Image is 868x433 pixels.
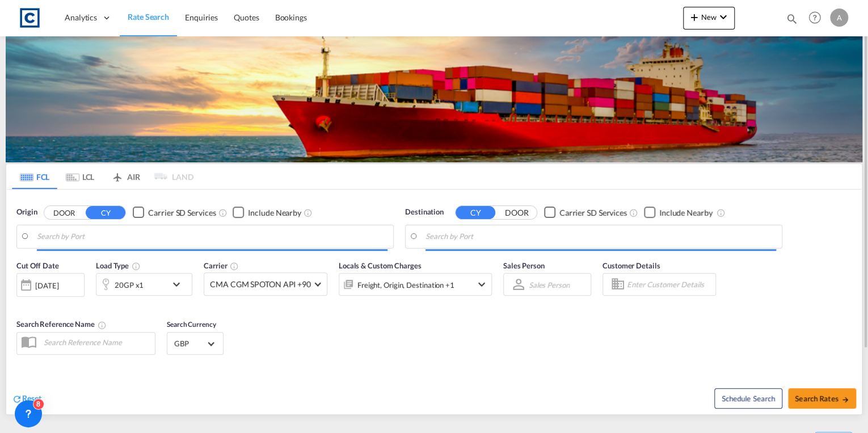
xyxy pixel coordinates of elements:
md-tab-item: FCL [12,164,57,189]
md-icon: icon-plus 400-fg [688,10,701,24]
div: 20GP x1 [115,277,144,293]
span: Reset [22,393,41,403]
button: CY [86,206,125,219]
span: Carrier [204,261,239,270]
div: [DATE] [35,280,58,291]
div: Freight Origin Destination Factory Stuffing [357,277,454,293]
span: Rate Search [128,12,169,22]
md-icon: Unchecked: Search for CY (Container Yard) services for all selected carriers.Checked : Search for... [629,208,638,217]
md-tab-item: LCL [57,164,103,189]
button: Search Ratesicon-arrow-right [788,388,856,409]
md-checkbox: Checkbox No Ink [544,207,627,218]
md-checkbox: Checkbox No Ink [233,207,301,218]
span: Load Type [96,261,141,270]
md-icon: icon-refresh [12,394,22,404]
img: LCL+%26+FCL+BACKGROUND.png [6,36,862,162]
div: [DATE] [16,273,85,297]
md-select: Sales Person [528,276,571,293]
div: Carrier SD Services [559,207,627,218]
input: Enter Customer Details [627,276,712,293]
md-checkbox: Checkbox No Ink [644,207,713,218]
md-checkbox: Checkbox No Ink [133,207,216,218]
span: Search Reference Name [16,320,107,329]
div: Freight Origin Destination Factory Stuffingicon-chevron-down [339,273,492,296]
span: Search Currency [167,320,216,329]
md-icon: Unchecked: Ignores neighbouring ports when fetching rates.Checked : Includes neighbouring ports w... [716,208,725,217]
md-icon: icon-chevron-down [170,278,189,291]
md-icon: Unchecked: Search for CY (Container Yard) services for all selected carriers.Checked : Search for... [218,208,227,217]
md-tab-item: AIR [103,164,148,189]
input: Search by Port [425,228,776,245]
md-icon: icon-information-outline [132,262,141,271]
md-icon: The selected Trucker/Carrierwill be displayed in the rate results If the rates are from another f... [230,262,239,271]
span: New [688,12,730,22]
span: Origin [16,207,37,218]
md-icon: icon-chevron-down [475,278,488,291]
md-datepicker: Select [16,296,25,311]
div: Origin DOOR CY Checkbox No InkUnchecked: Search for CY (Container Yard) services for all selected... [6,190,862,414]
span: GBP [174,338,206,348]
span: Bookings [275,12,307,22]
input: Search by Port [37,228,387,245]
span: Analytics [65,12,97,23]
div: Carrier SD Services [148,207,216,218]
span: Locals & Custom Charges [339,261,422,270]
img: 1fdb9190129311efbfaf67cbb4249bed.jpeg [17,5,43,31]
button: icon-plus 400-fgNewicon-chevron-down [683,7,735,30]
span: Sales Person [503,261,545,270]
div: 20GP x1icon-chevron-down [96,273,192,296]
span: CMA CGM SPOTON API +90 [210,279,311,290]
button: DOOR [497,206,537,219]
span: Quotes [234,12,259,22]
input: Search Reference Name [38,334,155,351]
span: Customer Details [602,261,660,270]
span: Search Rates [795,394,849,403]
span: Cut Off Date [16,261,59,270]
button: DOOR [44,206,84,219]
span: Enquiries [185,12,218,22]
span: Destination [405,207,444,218]
button: Note: By default Schedule search will only considerorigin ports, destination ports and cut off da... [714,388,782,409]
md-icon: icon-airplane [111,170,124,179]
md-icon: icon-arrow-right [841,396,849,403]
div: icon-refreshReset [12,393,41,405]
button: CY [456,206,495,219]
md-select: Select Currency: £ GBPUnited Kingdom Pound [173,335,217,352]
md-icon: Your search will be saved by the below given name [98,321,107,330]
md-pagination-wrapper: Use the left and right arrow keys to navigate between tabs [12,164,193,189]
div: Include Nearby [659,207,713,218]
div: Include Nearby [248,207,301,218]
md-icon: Unchecked: Ignores neighbouring ports when fetching rates.Checked : Includes neighbouring ports w... [304,208,313,217]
